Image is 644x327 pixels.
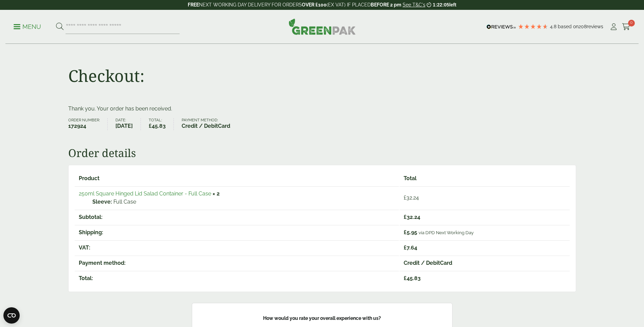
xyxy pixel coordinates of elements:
[609,23,618,30] i: My Account
[75,225,399,240] th: Shipping:
[449,2,456,7] span: left
[182,118,238,130] li: Payment method:
[558,24,578,29] span: Based on
[75,271,399,286] th: Total:
[289,18,356,35] img: GreenPak Supplies
[371,2,401,7] strong: BEFORE 2 pm
[622,23,630,30] i: Cart
[149,123,166,129] bdi: 45.83
[400,256,570,270] td: Credit / DebitCard
[79,190,211,197] a: 250ml Square Hinged Lid Salad Container - Full Case
[3,307,20,324] button: Open CMP widget
[149,123,152,129] span: £
[92,198,112,206] strong: Sleeve:
[75,210,399,224] th: Subtotal:
[14,23,41,31] p: Menu
[182,122,230,130] strong: Credit / DebitCard
[149,118,174,130] li: Total:
[75,256,399,270] th: Payment method:
[518,23,548,30] div: 4.79 Stars
[115,118,141,130] li: Date:
[115,122,133,130] strong: [DATE]
[92,198,395,206] p: Full Case
[404,275,407,281] span: £
[404,214,420,220] span: 32.24
[404,194,419,201] bdi: 32.24
[68,66,145,86] h1: Checkout:
[68,147,576,159] h2: Order details
[75,240,399,255] th: VAT:
[68,122,100,130] strong: 172924
[622,22,630,32] a: 0
[578,24,587,29] span: 208
[587,24,603,29] span: reviews
[404,229,417,236] span: 5.95
[188,2,199,7] strong: FREE
[404,275,421,281] span: 45.83
[404,244,407,251] span: £
[213,190,220,197] strong: × 2
[75,171,399,186] th: Product
[628,20,635,27] span: 0
[404,244,417,251] span: 7.64
[68,105,576,113] p: Thank you. Your order has been received.
[400,171,570,186] th: Total
[486,24,516,29] img: REVIEWS.io
[404,214,407,220] span: £
[433,2,449,7] span: 1:22:05
[404,229,407,236] span: £
[68,118,108,130] li: Order number:
[302,2,327,7] strong: OVER £100
[403,2,425,7] a: See T&C's
[14,23,41,30] a: Menu
[419,230,474,235] small: via DPD Next Working Day
[404,194,406,201] span: £
[550,24,558,29] span: 4.8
